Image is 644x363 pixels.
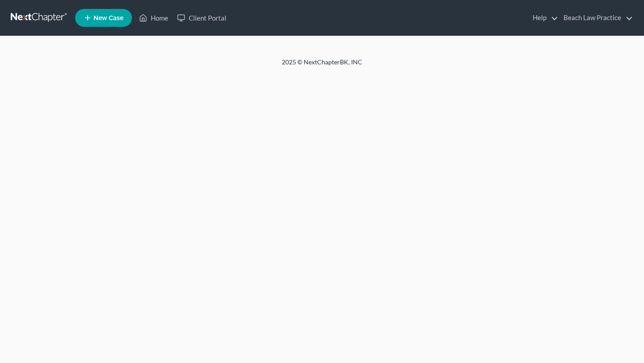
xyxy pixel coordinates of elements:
div: 2025 © NextChapterBK, INC [67,58,577,74]
a: Home [135,10,173,26]
a: Client Portal [173,10,231,26]
new-legal-case-button: New Case [75,9,132,27]
a: Help [528,10,558,26]
a: Beach Law Practice [559,10,633,26]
